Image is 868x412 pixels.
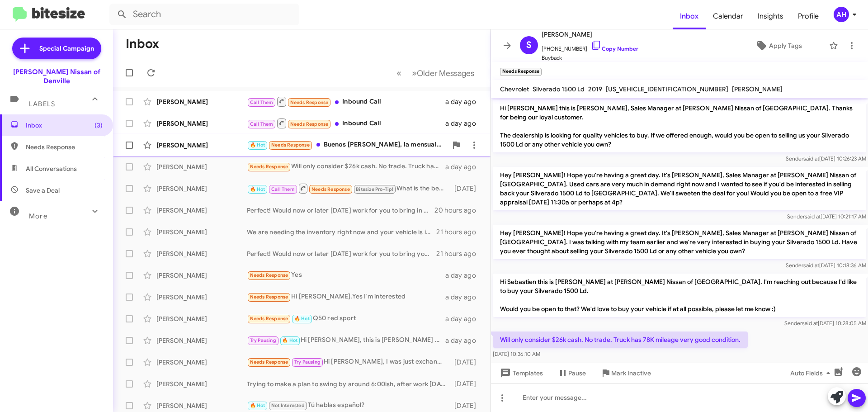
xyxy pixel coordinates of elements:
div: AH [834,7,849,22]
div: [PERSON_NAME] [156,379,247,388]
span: Needs Response [271,142,310,148]
small: Needs Response [500,68,542,76]
span: 🔥 Hot [282,337,297,343]
input: Search [109,4,299,25]
div: [PERSON_NAME] [156,314,247,323]
span: [US_VEHICLE_IDENTIFICATION_NUMBER] [606,85,728,93]
span: said at [805,213,821,220]
span: Call Them [250,121,274,127]
span: Mark Inactive [611,365,651,381]
div: We are needing the inventory right now and your vehicle is in high demand. [247,227,436,237]
span: More [29,212,47,220]
div: [PERSON_NAME] [156,141,247,150]
div: Inbound Call [247,118,445,129]
span: Templates [498,365,543,381]
span: S [526,38,532,52]
span: Inbox [673,3,706,29]
span: Sender [DATE] 10:18:36 AM [786,262,866,269]
div: 21 hours ago [436,249,483,258]
span: Needs Response [290,99,329,105]
a: Calendar [706,3,750,29]
span: Needs Response [250,294,288,300]
div: [PERSON_NAME] [156,206,247,215]
span: said at [803,155,819,162]
div: [DATE] [450,379,483,388]
span: Needs Response [26,142,103,152]
div: a day ago [445,162,483,171]
span: Needs Response [250,316,288,322]
button: Apply Tags [732,38,825,54]
a: Insights [750,3,791,29]
span: 🔥 Hot [250,403,265,408]
div: a day ago [445,119,483,128]
span: Apply Tags [769,38,802,54]
span: Needs Response [250,272,288,278]
button: AH [826,7,858,22]
div: Trying to make a plan to swing by around 6:00ish, after work [DATE]. [247,379,450,388]
p: Hey [PERSON_NAME]! Hope you're having a great day. It's [PERSON_NAME], Sales Manager at [PERSON_N... [493,167,866,210]
div: Will only consider $26k cash. No trade. Truck has 78K mileage very good condition. [247,161,445,172]
div: [PERSON_NAME] [156,293,247,302]
div: [PERSON_NAME] [156,249,247,258]
div: Hi [PERSON_NAME].Yes I'm interested [247,292,445,302]
span: [PHONE_NUMBER] [542,40,638,53]
div: [PERSON_NAME] [156,227,247,237]
span: said at [802,320,818,327]
button: Mark Inactive [593,365,658,381]
div: [PERSON_NAME] [156,184,247,193]
div: Hi [PERSON_NAME], this is [PERSON_NAME] Nissan of Denville! Would now or later [DATE] work best f... [247,335,445,346]
div: Hi [PERSON_NAME], I was just exchanging some messages with [PERSON_NAME]. I was planning to come ... [247,357,450,367]
span: Needs Response [290,121,329,127]
div: Perfect! Would now or later [DATE] work for you to bring your vehicle in ? [247,249,436,258]
div: a day ago [445,97,483,106]
span: Inbox [26,121,103,130]
span: Chevrolet [500,85,529,93]
span: 2019 [588,85,602,93]
span: [PERSON_NAME] [542,29,638,40]
a: Special Campaign [12,38,101,59]
p: Will only consider $26k cash. No trade. Truck has 78K mileage very good condition. [493,331,748,348]
div: a day ago [445,314,483,323]
div: What is the best you can do with price [247,183,450,194]
span: Sender [DATE] 10:28:05 AM [784,320,866,327]
h1: Inbox [126,37,159,51]
p: Hey [PERSON_NAME]! Hope you're having a great day. It's [PERSON_NAME], Sales Manager at [PERSON_N... [493,225,866,259]
div: [DATE] [450,358,483,367]
span: Needs Response [250,164,288,170]
span: 🔥 Hot [250,186,265,192]
button: Next [406,64,480,82]
span: Special Campaign [39,44,94,53]
div: [PERSON_NAME] [156,401,247,410]
span: Profile [791,3,826,29]
div: [PERSON_NAME] [156,358,247,367]
span: » [412,67,417,79]
span: Try Pausing [294,359,321,365]
span: Bitesize Pro-Tip! [356,186,393,192]
button: Previous [391,64,407,82]
span: Buyback [542,53,638,62]
span: Needs Response [311,186,350,192]
span: Silverado 1500 Ld [533,85,585,93]
div: Buenos [PERSON_NAME], la mensualidad me salió muy de lo que tengo presupuestado [247,140,447,150]
div: [PERSON_NAME] [156,271,247,280]
span: Call Them [250,99,274,105]
span: Older Messages [417,68,474,78]
span: Try Pausing [250,337,276,343]
div: [PERSON_NAME] [156,119,247,128]
div: a day ago [445,293,483,302]
span: All Conversations [26,164,77,173]
span: 🔥 Hot [294,316,310,322]
div: Tú hablas español? [247,400,450,411]
span: Sender [DATE] 10:26:23 AM [786,155,866,162]
button: Pause [550,365,593,381]
span: 🔥 Hot [250,142,265,148]
div: [PERSON_NAME] [156,97,247,106]
div: [DATE] [450,184,483,193]
div: a day ago [445,271,483,280]
div: [DATE] [450,401,483,410]
span: Sender [DATE] 10:21:17 AM [787,213,866,220]
button: Templates [491,365,550,381]
div: Yes [247,270,445,280]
